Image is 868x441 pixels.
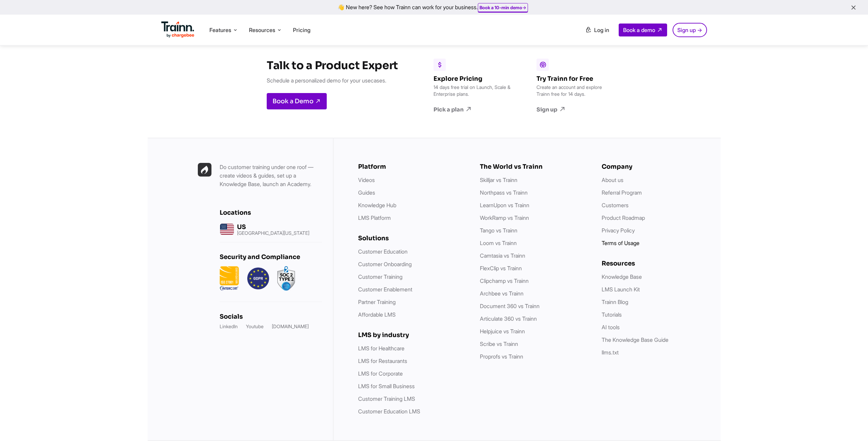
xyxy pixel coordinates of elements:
[480,177,517,183] a: Skilljar vs Trainn
[220,163,322,188] p: Do customer training under one roof — create videos & guides, set up a Knowledge Base, launch an ...
[480,227,517,234] a: Tango vs Trainn
[358,408,420,415] a: Customer Education LMS
[220,313,322,320] h6: Socials
[220,266,239,291] img: ISO
[358,273,402,280] a: Customer Training
[358,177,375,183] a: Videos
[480,5,522,10] b: Book a 10-min demo
[249,26,275,34] span: Resources
[536,84,615,97] p: Create an account and explore Trainn free for 14 days.
[834,408,868,441] iframe: Chat Widget
[433,84,512,97] p: 14 days free trial on Launch, Scale & Enterprise plans.
[358,395,415,402] a: Customer Training LMS
[602,324,620,331] a: AI tools
[209,26,231,34] span: Features
[267,59,398,72] h3: Talk to a Product Expert
[293,27,310,33] a: Pricing
[237,231,309,235] p: [GEOGRAPHIC_DATA][US_STATE]
[358,261,412,268] a: Customer Onboarding
[480,189,528,196] a: Northpass vs Trainn
[536,106,615,113] a: Sign up
[602,177,623,183] a: About us
[594,27,609,33] span: Log in
[480,353,523,360] a: Proprofs vs Trainn
[267,93,327,109] a: Book a Demo
[602,286,640,293] a: LMS Launch Kit
[358,234,466,242] h6: Solutions
[220,209,322,216] h6: Locations
[433,106,512,113] a: Pick a plan
[161,21,195,38] img: Trainn Logo
[480,252,525,259] a: Camtasia vs Trainn
[480,5,526,10] a: Book a 10-min demo→
[602,163,710,170] h6: Company
[480,277,529,284] a: Clipchamp vs Trainn
[358,311,396,318] a: Affordable LMS
[358,370,403,377] a: LMS for Corporate
[358,202,396,209] a: Knowledge Hub
[358,331,466,339] h6: LMS by industry
[480,265,522,272] a: FlexClip vs Trainn
[358,163,466,170] h6: Platform
[358,214,391,221] a: LMS Platform
[480,240,517,246] a: Loom vs Trainn
[246,323,264,330] a: Youtube
[602,227,635,234] a: Privacy Policy
[4,4,864,11] div: 👋 New here? See how Trainn can work for your business.
[358,299,396,305] a: Partner Training
[602,260,710,267] h6: Resources
[673,23,707,37] a: Sign up →
[220,253,322,261] h6: Security and Compliance
[602,214,645,221] a: Product Roadmap
[602,336,668,343] a: The Knowledge Base Guide
[581,24,613,36] a: Log in
[220,323,238,330] a: LinkedIn
[602,189,642,196] a: Referral Program
[358,189,375,196] a: Guides
[358,286,412,293] a: Customer Enablement
[480,290,524,297] a: Archbee vs Trainn
[272,323,309,330] a: [DOMAIN_NAME]
[358,248,408,255] a: Customer Education
[480,328,525,335] a: Helpjuice vs Trainn
[536,75,615,82] h6: Try Trainn for Free
[602,311,622,318] a: Tutorials
[237,223,309,231] h6: US
[480,202,529,209] a: LearnUpon vs Trainn
[277,266,295,291] img: soc2
[220,222,234,237] img: us headquarters
[619,24,667,36] a: Book a demo
[433,75,512,82] h6: Explore Pricing
[480,303,540,309] a: Document 360 vs Trainn
[602,273,642,280] a: Knowledge Base
[602,202,629,209] a: Customers
[480,315,537,322] a: Articulate 360 vs Trainn
[480,163,588,170] h6: The World vs Trainn
[358,383,415,390] a: LMS for Small Business
[267,76,398,85] p: Schedule a personalized demo for your usecases.
[480,340,518,347] a: Scribe vs Trainn
[480,214,529,221] a: WorkRamp vs Trainn
[602,349,619,356] a: llms.txt
[623,27,655,33] span: Book a demo
[358,358,407,364] a: LMS for Restaurants
[602,240,639,246] a: Terms of Usage
[602,299,628,305] a: Trainn Blog
[358,345,404,352] a: LMS for Healthcare
[198,163,211,177] img: Trainn | everything under one roof
[247,266,269,291] img: GDPR.png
